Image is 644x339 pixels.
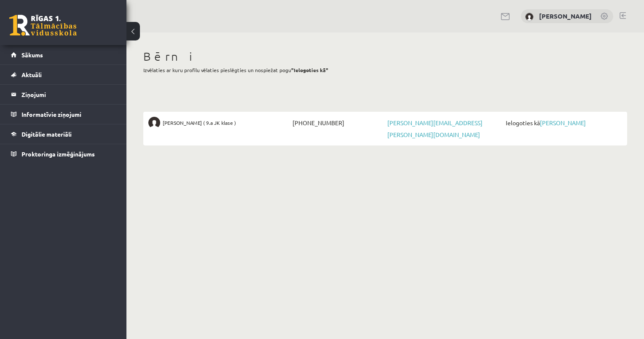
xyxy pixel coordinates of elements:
[21,130,72,138] span: Digitālie materiāli
[11,85,116,104] a: Ziņojumi
[11,144,116,164] a: Proktoringa izmēģinājums
[504,117,622,129] span: Ielogoties kā
[290,117,385,129] span: [PHONE_NUMBER]
[540,119,586,126] a: [PERSON_NAME]
[9,15,77,36] a: Rīgas 1. Tālmācības vidusskola
[21,150,95,158] span: Proktoringa izmēģinājums
[21,51,43,59] span: Sākums
[143,66,627,74] p: Izvēlaties ar kuru profilu vēlaties pieslēgties un nospiežat pogu
[21,85,116,104] legend: Ziņojumi
[163,117,236,129] span: [PERSON_NAME] ( 9.a JK klase )
[387,119,483,138] a: [PERSON_NAME][EMAIL_ADDRESS][PERSON_NAME][DOMAIN_NAME]
[148,117,160,129] img: Markuss Jahovičs
[11,65,116,84] a: Aktuāli
[525,13,534,21] img: Gatis Jahovičs
[539,12,592,20] a: [PERSON_NAME]
[21,105,116,124] legend: Informatīvie ziņojumi
[291,67,328,73] b: "Ielogoties kā"
[143,49,627,64] h1: Bērni
[11,45,116,65] a: Sākums
[11,124,116,144] a: Digitālie materiāli
[21,71,42,78] span: Aktuāli
[11,105,116,124] a: Informatīvie ziņojumi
